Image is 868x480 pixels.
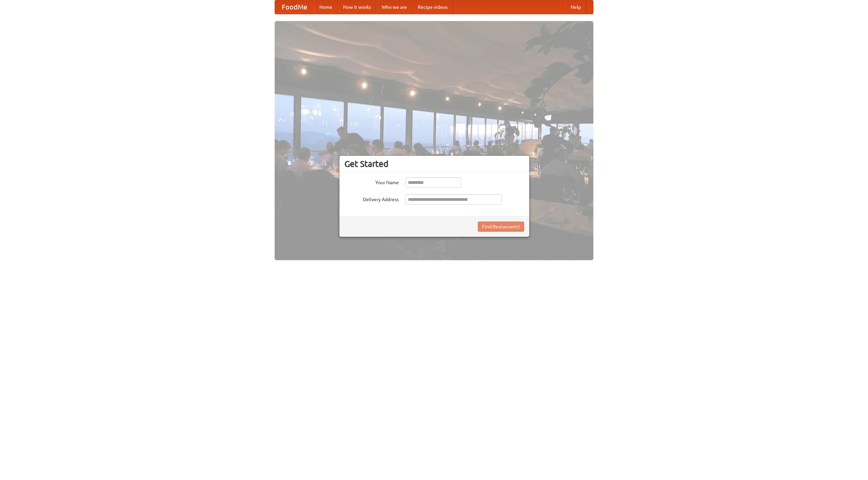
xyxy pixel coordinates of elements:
button: Find Restaurants! [478,222,524,232]
a: Help [565,0,586,14]
a: Home [314,0,338,14]
a: FoodMe [275,0,314,14]
label: Your Name [344,177,399,186]
a: Who we are [376,0,412,14]
a: How it works [338,0,376,14]
h3: Get Started [344,159,524,169]
label: Delivery Address [344,194,399,203]
a: Recipe videos [412,0,453,14]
